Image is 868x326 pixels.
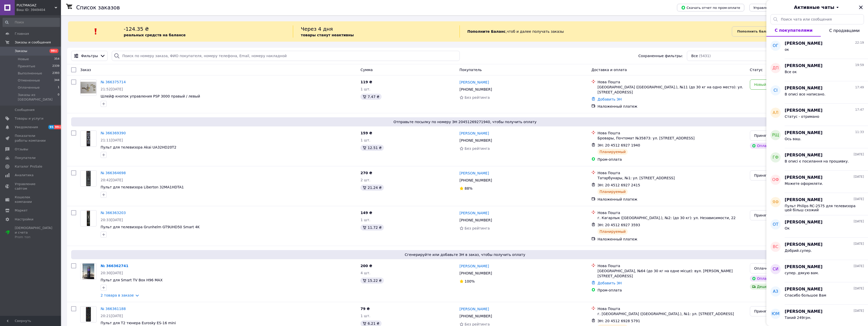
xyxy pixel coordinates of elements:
div: Принят [754,173,848,178]
a: [PERSON_NAME] [460,264,489,269]
span: 354 [54,57,59,61]
span: ЭН: 20 4512 6927 3593 [597,223,640,227]
span: 88% [465,186,472,190]
a: [PERSON_NAME] [460,131,489,136]
button: ОГ[PERSON_NAME]22:19ок [766,37,868,59]
span: 1 шт. [360,218,370,222]
div: Планируемый [597,229,628,235]
span: 20:42[DATE] [101,178,123,182]
span: Покупатель [460,68,482,72]
div: г. Кагарлык ([GEOGRAPHIC_DATA].), №2: (до 30 кг): ул. Независимости, 22 [597,215,746,220]
button: Активные чаты [781,4,854,11]
img: Фото товару [81,82,96,94]
span: Управление статусами [753,6,793,10]
span: Покупатели [15,156,36,160]
img: :exclamation: [92,28,100,35]
div: [PHONE_NUMBER] [459,313,493,320]
div: [GEOGRAPHIC_DATA] ([GEOGRAPHIC_DATA].), №11 (до 30 кг на одно место): ул. [STREET_ADDRESS] [597,85,746,95]
span: 270 ₴ [360,171,372,175]
span: Все [691,53,698,58]
span: 1 шт. [360,138,370,142]
div: Оплаченный [754,266,848,271]
div: Нова Пошта [597,170,746,175]
span: СІ [774,88,778,93]
span: Доставка и оплата [591,68,627,72]
span: 11:33 [855,130,864,134]
div: Оплачено [750,275,777,282]
span: Без рейтинга [465,95,490,100]
div: Принят [754,213,848,218]
span: 149 ₴ [360,211,372,215]
a: № 366363203 [101,211,126,215]
div: [PHONE_NUMBER] [459,270,493,277]
div: Нова Пошта [597,210,746,215]
span: [DATE] [854,197,864,201]
div: Нова Пошта [597,263,746,268]
a: Пульт для телевизора Akai UA32HD20T2 [101,145,176,149]
span: [PERSON_NAME] [785,219,823,225]
div: Нова Пошта [597,79,746,85]
span: 20:21[DATE] [101,314,123,318]
button: ОФ[PERSON_NAME][DATE]Можете оформляти. [766,171,868,193]
span: [PERSON_NAME] [785,85,823,91]
div: Нова Пошта [597,131,746,136]
div: Принят [754,133,848,138]
div: 12.51 ₴ [360,145,384,151]
a: Добавить ЭН [597,281,622,285]
h1: Список заказов [76,5,120,11]
button: АЗ[PERSON_NAME][DATE]Спасибо большое Вам [766,282,868,305]
span: Сообщения [15,108,35,112]
img: Фото товару [83,210,94,226]
span: Принятые [18,64,35,69]
span: Рщ [772,132,779,138]
span: Уведомления [15,125,38,129]
input: Поиск по номеру заказа, ФИО покупателя, номеру телефона, Email, номеру накладной [112,51,460,61]
span: Управление сайтом [15,182,47,191]
button: СІ[PERSON_NAME]17:49В описі все написано. [766,81,868,104]
span: Главная [15,31,29,36]
span: 2 шт. [360,178,370,182]
span: [PERSON_NAME] [785,197,823,203]
span: Показатели работы компании [15,134,47,143]
img: Фото товару [83,131,94,146]
img: Фото товару [83,171,94,186]
span: [PERSON_NAME] [785,309,823,315]
span: 22:19 [855,41,864,45]
span: ДП [772,65,779,71]
span: 17:47 [855,108,864,112]
div: [PHONE_NUMBER] [459,86,493,93]
span: Отправьте посылку по номеру ЭН 20451269271940, чтобы получить оплату [73,119,857,124]
span: Пульт для Т2 тюнера Eurosky ES-16 mini [101,321,176,325]
span: [PERSON_NAME] [785,41,823,46]
span: [DATE] [854,242,864,246]
span: Кошелек компании [15,195,47,204]
div: Prom топ [15,235,52,239]
div: Планируемый [597,149,628,155]
a: № 366362741 [101,264,128,268]
button: ДП[PERSON_NAME]19:59Все ок [766,59,868,81]
span: 95 [48,125,54,129]
a: № 366369390 [101,131,126,135]
span: ок [785,47,789,52]
span: Заказы и сообщения [15,40,51,45]
span: Аналитика [15,173,34,177]
span: ЭН: 20 4512 6927 1940 [597,143,640,147]
a: [PERSON_NAME] [460,80,489,85]
b: Пополнить баланс [737,29,772,33]
div: Оплачено [750,143,777,149]
span: 2393 [52,71,59,76]
span: Через 4 дня [301,26,333,32]
span: АЗ [773,289,778,295]
span: С покупателями [775,28,813,33]
span: ОГ [773,43,778,49]
span: Пульт для Smart TV Box H96 MAX [101,278,163,282]
input: Поиск [3,18,60,27]
div: 15.22 ₴ [360,278,384,284]
div: г. [GEOGRAPHIC_DATA] ([GEOGRAPHIC_DATA].), №1: ул. [STREET_ADDRESS] [597,311,746,316]
span: Заказы из [GEOGRAPHIC_DATA] [18,93,58,102]
span: 79 ₴ [360,307,370,311]
span: ЮМ [771,311,779,317]
a: Шлейф кнопок управления PSP 3000 правый / левый [101,94,200,98]
span: Оплаченные [18,85,40,90]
